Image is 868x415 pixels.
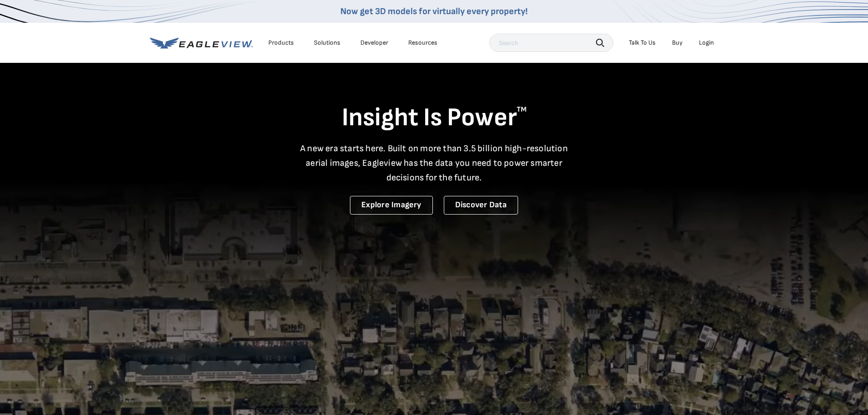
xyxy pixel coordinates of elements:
[314,39,340,47] div: Solutions
[150,102,719,134] h1: Insight Is Power
[408,39,437,47] div: Resources
[360,39,388,47] a: Developer
[489,34,613,52] input: Search
[629,39,656,47] div: Talk To Us
[350,196,433,215] a: Explore Imagery
[295,141,574,185] p: A new era starts here. Built on more than 3.5 billion high-resolution aerial images, Eagleview ha...
[699,39,714,47] div: Login
[672,39,683,47] a: Buy
[517,105,527,114] sup: TM
[340,6,528,17] a: Now get 3D models for virtually every property!
[268,39,294,47] div: Products
[444,196,518,215] a: Discover Data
